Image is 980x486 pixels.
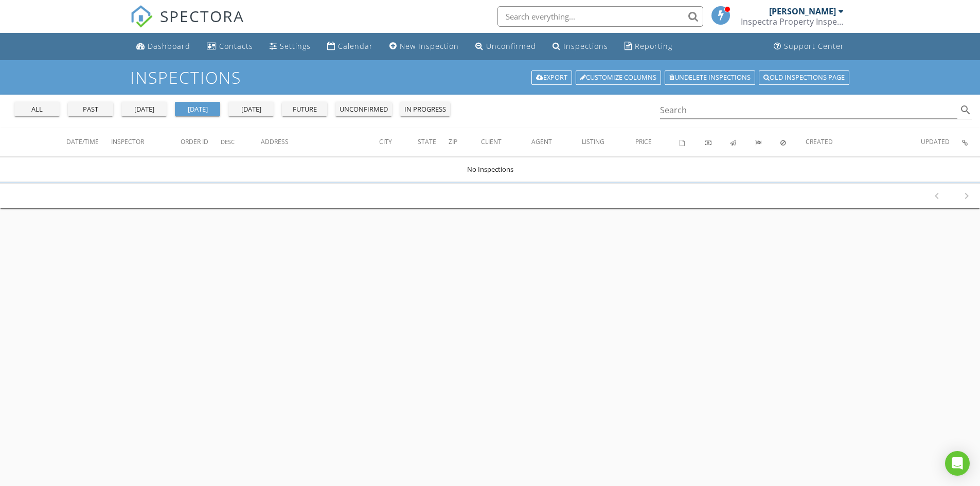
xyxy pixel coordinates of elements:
[72,104,109,115] div: past
[770,37,848,56] a: Support Center
[19,104,56,115] div: all
[741,16,844,27] div: Inspectra Property Inspections
[531,70,572,85] a: Export
[563,41,608,51] div: Inspections
[755,128,780,156] th: Submitted: Not sorted.
[148,41,190,51] div: Dashboard
[121,102,167,116] button: [DATE]
[233,104,270,115] div: [DATE]
[620,37,676,56] a: Reporting
[286,104,323,115] div: future
[66,128,111,156] th: Date/Time: Not sorted.
[219,41,253,51] div: Contacts
[126,104,163,115] div: [DATE]
[449,128,481,156] th: Zip: Not sorted.
[280,41,311,51] div: Settings
[730,128,755,156] th: Published: Not sorted.
[379,128,418,156] th: City: Not sorted.
[497,6,703,27] input: Search everything...
[531,128,582,156] th: Agent: Not sorted.
[221,138,235,146] span: Desc
[471,37,540,56] a: Unconfirmed
[111,128,181,156] th: Inspector: Not sorted.
[418,128,449,156] th: State: Not sorted.
[449,137,457,146] span: Zip
[582,137,604,146] span: Listing
[921,137,950,146] span: Updated
[531,137,552,146] span: Agent
[228,102,274,116] button: [DATE]
[130,14,244,35] a: SPECTORA
[665,70,755,85] a: Undelete inspections
[379,137,392,146] span: City
[340,104,388,115] div: unconfirmed
[635,128,680,156] th: Price: Not sorted.
[680,128,705,156] th: Agreements signed: Not sorted.
[385,37,463,56] a: New Inspection
[68,102,113,116] button: past
[66,137,99,146] span: Date/Time
[132,37,194,56] a: Dashboard
[486,41,536,51] div: Unconfirmed
[14,102,60,116] button: all
[481,128,531,156] th: Client: Not sorted.
[481,137,502,146] span: Client
[175,102,220,116] button: [DATE]
[221,128,261,156] th: Desc: Not sorted.
[261,137,289,146] span: Address
[335,102,392,116] button: unconfirmed
[181,137,208,146] span: Order ID
[338,41,373,51] div: Calendar
[582,128,635,156] th: Listing: Not sorted.
[705,128,730,156] th: Paid: Not sorted.
[400,41,459,51] div: New Inspection
[130,5,153,28] img: The Best Home Inspection Software - Spectora
[660,102,958,119] input: Search
[806,128,921,156] th: Created: Not sorted.
[962,128,980,156] th: Inspection Details: Not sorted.
[769,6,836,16] div: [PERSON_NAME]
[548,37,612,56] a: Inspections
[203,37,257,56] a: Contacts
[784,41,844,51] div: Support Center
[282,102,327,116] button: future
[111,137,144,146] span: Inspector
[160,5,244,27] span: SPECTORA
[400,102,450,116] button: in progress
[635,137,652,146] span: Price
[323,37,377,56] a: Calendar
[806,137,833,146] span: Created
[576,70,661,85] a: Customize Columns
[418,137,436,146] span: State
[780,128,806,156] th: Canceled: Not sorted.
[759,70,849,85] a: Old inspections page
[265,37,315,56] a: Settings
[959,104,972,116] i: search
[635,41,672,51] div: Reporting
[181,128,221,156] th: Order ID: Not sorted.
[404,104,446,115] div: in progress
[261,128,379,156] th: Address: Not sorted.
[179,104,216,115] div: [DATE]
[130,68,850,86] h1: Inspections
[945,451,970,476] div: Open Intercom Messenger
[921,128,962,156] th: Updated: Not sorted.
